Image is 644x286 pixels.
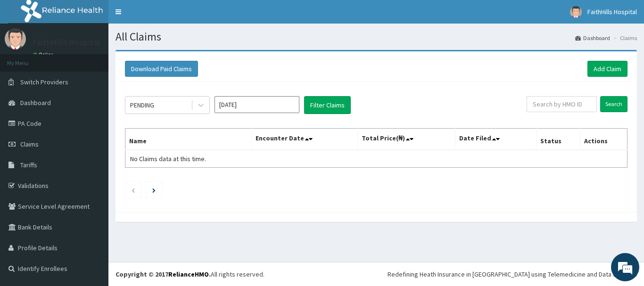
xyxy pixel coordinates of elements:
[537,129,580,150] th: Status
[33,38,100,47] p: FaithHills Hospital
[116,31,637,43] h1: All Claims
[611,34,637,42] li: Claims
[20,161,37,169] span: Tariffs
[252,129,357,150] th: Encounter Date
[575,34,610,42] a: Dashboard
[580,129,627,150] th: Actions
[116,270,211,278] strong: Copyright © 2017 .
[152,186,156,194] a: Next page
[357,129,455,150] th: Total Price(₦)
[570,6,582,18] img: User Image
[108,262,644,286] footer: All rights reserved.
[125,129,252,150] th: Name
[125,61,198,77] button: Download Paid Claims
[5,28,26,49] img: User Image
[600,96,627,112] input: Search
[33,51,56,58] a: Online
[455,129,537,150] th: Date Filed
[130,155,206,163] span: No Claims data at this time.
[20,98,51,107] span: Dashboard
[20,140,39,148] span: Claims
[168,270,209,278] a: RelianceHMO
[215,96,299,113] input: Select Month and Year
[130,100,154,110] div: PENDING
[527,96,597,112] input: Search by HMO ID
[587,8,637,16] span: FaithHills Hospital
[131,186,135,194] a: Previous page
[587,61,627,77] a: Add Claim
[304,96,351,114] button: Filter Claims
[388,270,637,279] div: Redefining Heath Insurance in [GEOGRAPHIC_DATA] using Telemedicine and Data Science!
[20,78,68,86] span: Switch Providers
